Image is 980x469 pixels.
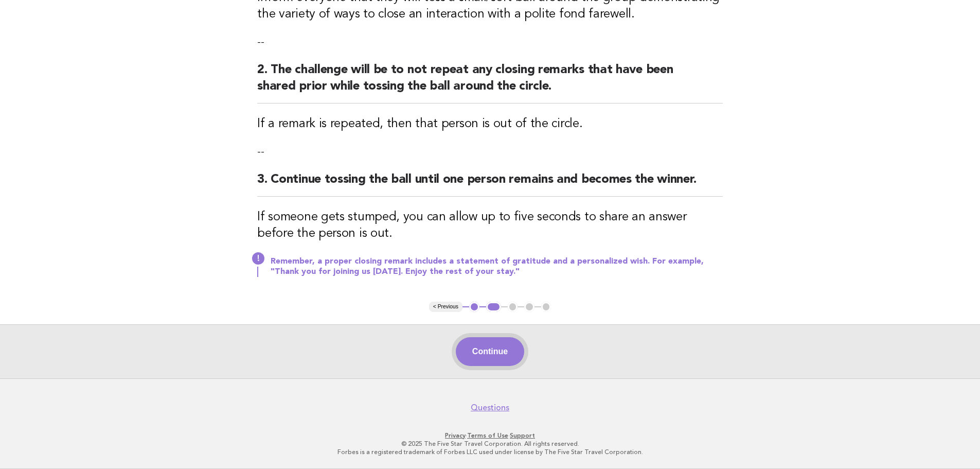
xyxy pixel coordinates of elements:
[469,302,479,312] button: 1
[175,448,805,456] p: Forbes is a registered trademark of Forbes LLC used under license by The Five Star Travel Corpora...
[257,116,723,132] h3: If a remark is repeated, then that person is out of the circle.
[486,302,501,312] button: 2
[510,432,535,439] a: Support
[445,432,466,439] a: Privacy
[257,35,723,49] p: --
[257,145,723,159] p: --
[175,431,805,440] p: · ·
[456,337,524,366] button: Continue
[175,440,805,448] p: © 2025 The Five Star Travel Corporation. All rights reserved.
[271,256,723,277] p: Remember, a proper closing remark includes a statement of gratitude and a personalized wish. For ...
[257,62,723,103] h2: 2. The challenge will be to not repeat any closing remarks that have been shared prior while toss...
[467,432,508,439] a: Terms of Use
[257,209,723,242] h3: If someone gets stumped, you can allow up to five seconds to share an answer before the person is...
[257,171,723,197] h2: 3. Continue tossing the ball until one person remains and becomes the winner.
[429,302,462,312] button: < Previous
[471,403,509,413] a: Questions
